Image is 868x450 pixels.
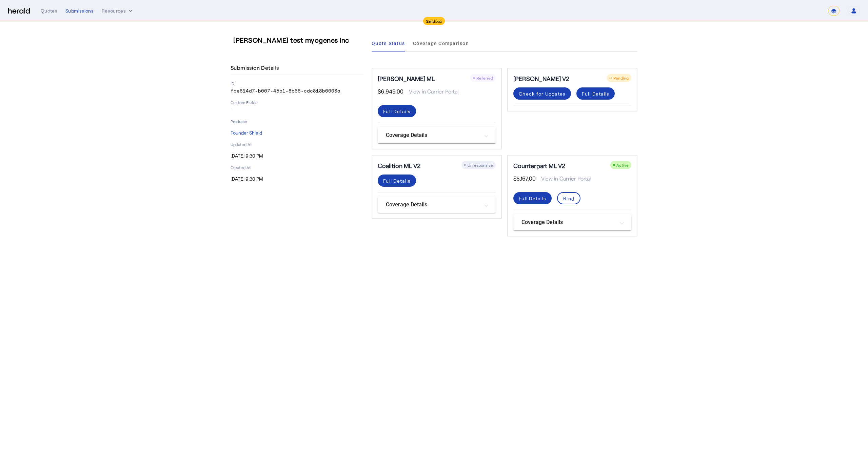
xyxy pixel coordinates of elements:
[513,214,631,230] mat-expansion-panel-header: Coverage Details
[513,192,552,204] button: Full Details
[372,35,405,52] a: Quote Status
[378,74,435,83] h5: [PERSON_NAME] ML
[231,81,363,86] p: ID
[476,76,493,80] span: Referred
[557,192,580,204] button: Bind
[536,175,591,183] span: View in Carrier Portal
[383,177,411,184] div: Full Details
[378,87,403,96] span: $6,949.00
[519,90,566,97] div: Check for Updates
[8,8,30,14] img: Herald Logo
[519,195,546,202] div: Full Details
[423,17,445,25] div: Sandbox
[386,201,479,209] mat-panel-title: Coverage Details
[378,161,420,170] h5: Coalition ML V2
[231,87,363,94] p: fce614d7-b007-45b1-8b66-cdc818b6003a
[413,41,469,46] span: Coverage Comparison
[231,142,363,147] p: Updated At
[231,129,363,136] p: Founder Shield
[576,87,615,100] button: Full Details
[231,106,363,113] p: -
[65,7,94,14] div: Submissions
[233,35,366,45] h3: [PERSON_NAME] test myogenes inc
[231,64,281,72] h4: Submission Details
[563,195,574,202] div: Bind
[41,7,57,14] div: Quotes
[413,35,469,52] a: Coverage Comparison
[231,100,363,105] p: Custom Fields
[513,175,536,183] span: $5,167.00
[231,152,363,159] p: [DATE] 9:30 PM
[383,108,411,115] div: Full Details
[378,105,416,117] button: Full Details
[372,41,405,46] span: Quote Status
[468,163,493,167] span: Unresponsive
[102,7,134,14] button: Resources dropdown menu
[231,119,363,124] p: Producer
[513,87,571,100] button: Check for Updates
[231,165,363,170] p: Created At
[378,175,416,187] button: Full Details
[403,87,459,96] span: View in Carrier Portal
[513,161,565,170] h5: Counterpart ML V2
[386,131,479,139] mat-panel-title: Coverage Details
[521,218,615,226] mat-panel-title: Coverage Details
[378,127,496,143] mat-expansion-panel-header: Coverage Details
[616,163,629,167] span: Active
[231,176,363,182] p: [DATE] 9:30 PM
[378,197,496,213] mat-expansion-panel-header: Coverage Details
[613,76,629,80] span: Pending
[582,90,609,97] div: Full Details
[513,74,569,83] h5: [PERSON_NAME] V2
